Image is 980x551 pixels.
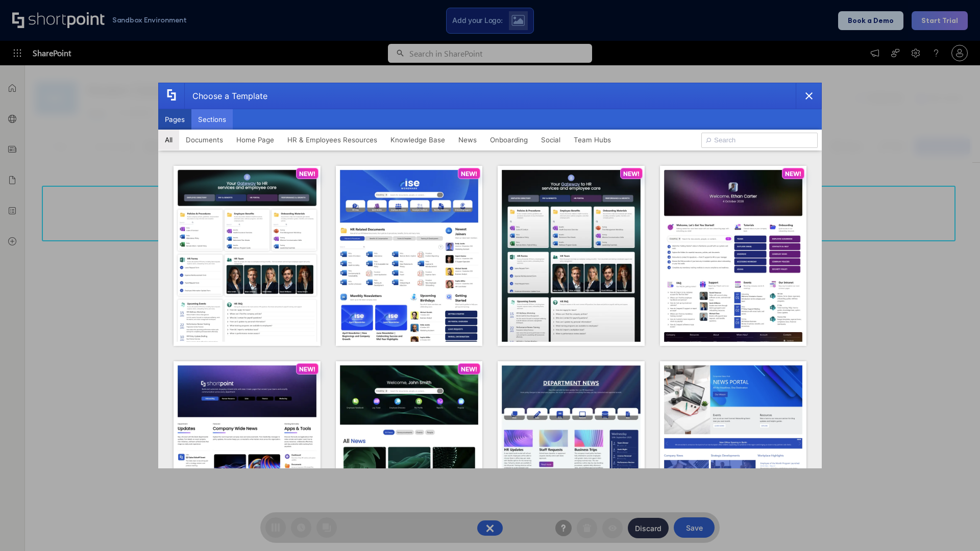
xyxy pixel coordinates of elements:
button: Pages [158,109,191,130]
button: Sections [191,109,233,130]
button: Onboarding [483,130,534,150]
p: NEW! [623,170,640,178]
p: NEW! [461,365,477,373]
div: Choose a Template [184,83,267,109]
button: HR & Employees Resources [281,130,384,150]
button: News [452,130,483,150]
input: Search [701,133,818,148]
p: NEW! [299,170,315,178]
button: Documents [179,130,230,150]
button: Team Hubs [567,130,618,150]
p: NEW! [785,170,801,178]
div: template selector [158,83,822,468]
button: All [158,130,179,150]
iframe: Chat Widget [796,433,980,551]
p: NEW! [461,170,477,178]
p: NEW! [299,365,315,373]
button: Social [534,130,567,150]
button: Knowledge Base [384,130,452,150]
button: Home Page [230,130,281,150]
